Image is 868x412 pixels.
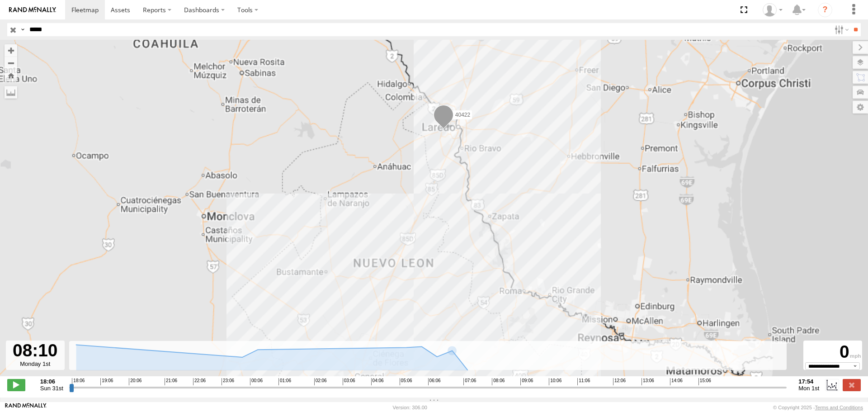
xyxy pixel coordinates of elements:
[577,378,590,385] span: 11:06
[278,378,291,385] span: 01:06
[72,378,85,385] span: 18:06
[613,378,626,385] span: 12:06
[455,111,470,118] span: 40422
[314,378,327,385] span: 02:06
[9,7,56,13] img: rand-logo.svg
[165,378,177,385] span: 21:06
[5,57,17,69] button: Zoom out
[773,405,863,410] div: © Copyright 2025 -
[400,378,412,385] span: 05:06
[520,378,533,385] span: 09:06
[463,378,476,385] span: 07:06
[815,405,863,410] a: Terms and Conditions
[853,101,868,114] label: Map Settings
[642,378,654,385] span: 13:06
[670,378,683,385] span: 14:06
[193,378,206,385] span: 22:06
[5,403,47,412] a: Visit our Website
[393,405,427,410] div: Version: 306.00
[5,44,17,57] button: Zoom in
[698,378,711,385] span: 15:06
[818,3,832,17] i: ?
[798,378,819,385] strong: 17:54
[222,378,234,385] span: 23:06
[40,385,63,392] span: Sun 31st Aug 2025
[7,379,25,391] label: Play/Stop
[40,378,63,385] strong: 18:06
[492,378,505,385] span: 08:06
[428,378,441,385] span: 06:06
[343,378,355,385] span: 03:06
[549,378,561,385] span: 10:06
[831,23,850,36] label: Search Filter Options
[5,69,17,81] button: Zoom Home
[843,379,861,391] label: Close
[371,378,384,385] span: 04:06
[5,86,17,99] label: Measure
[100,378,113,385] span: 19:06
[250,378,263,385] span: 00:06
[805,342,861,362] div: 0
[759,3,786,17] div: Caseta Laredo TX
[129,378,142,385] span: 20:06
[19,23,26,36] label: Search Query
[798,385,819,392] span: Mon 1st Sep 2025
